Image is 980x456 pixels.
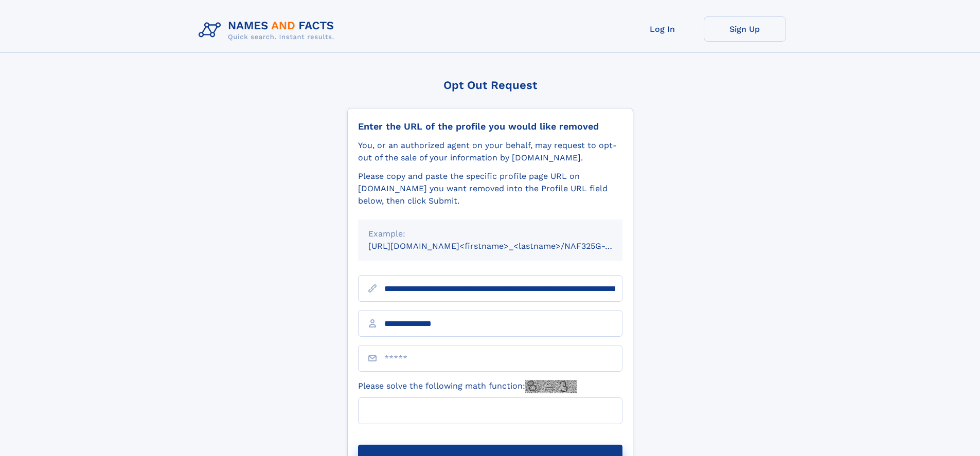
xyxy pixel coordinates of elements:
div: Opt Out Request [347,79,633,92]
img: Logo Names and Facts [194,16,343,44]
label: Please solve the following math function: [358,380,577,393]
div: You, or an authorized agent on your behalf, may request to opt-out of the sale of your informatio... [358,139,622,164]
a: Log In [621,16,704,42]
div: Example: [368,228,612,240]
a: Sign Up [704,16,786,42]
div: Enter the URL of the profile you would like removed [358,121,622,132]
small: [URL][DOMAIN_NAME]<firstname>_<lastname>/NAF325G-xxxxxxxx [368,241,642,251]
div: Please copy and paste the specific profile page URL on [DOMAIN_NAME] you want removed into the Pr... [358,170,622,207]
